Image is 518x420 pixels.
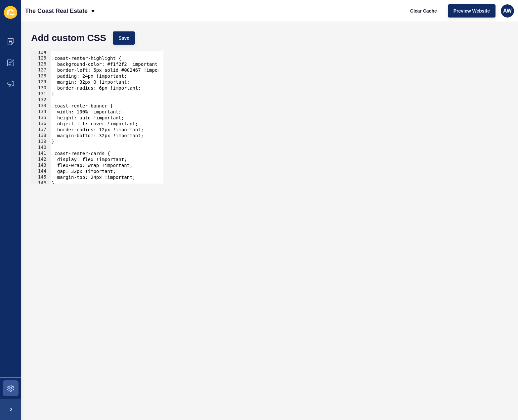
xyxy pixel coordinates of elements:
[31,61,51,67] div: 126
[113,31,135,45] button: Save
[31,79,51,85] div: 129
[31,162,51,168] div: 143
[31,133,51,139] div: 138
[31,168,51,174] div: 144
[31,139,51,145] div: 139
[31,91,51,97] div: 131
[31,35,106,41] h1: Add custom CSS
[31,150,51,156] div: 141
[31,115,51,121] div: 135
[31,73,51,79] div: 128
[31,109,51,115] div: 134
[31,127,51,133] div: 137
[31,180,51,186] div: 146
[405,4,443,18] button: Clear Cache
[31,85,51,91] div: 130
[31,55,51,61] div: 125
[503,8,512,14] span: AW
[25,3,88,19] p: The Coast Real Estate
[31,49,51,55] div: 124
[410,8,437,14] span: Clear Cache
[31,97,51,103] div: 132
[31,156,51,162] div: 142
[118,35,129,41] span: Save
[31,121,51,127] div: 136
[31,103,51,109] div: 133
[448,4,496,18] button: Preview Website
[31,174,51,180] div: 145
[453,8,490,14] span: Preview Website
[31,145,51,150] div: 140
[31,67,51,73] div: 127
